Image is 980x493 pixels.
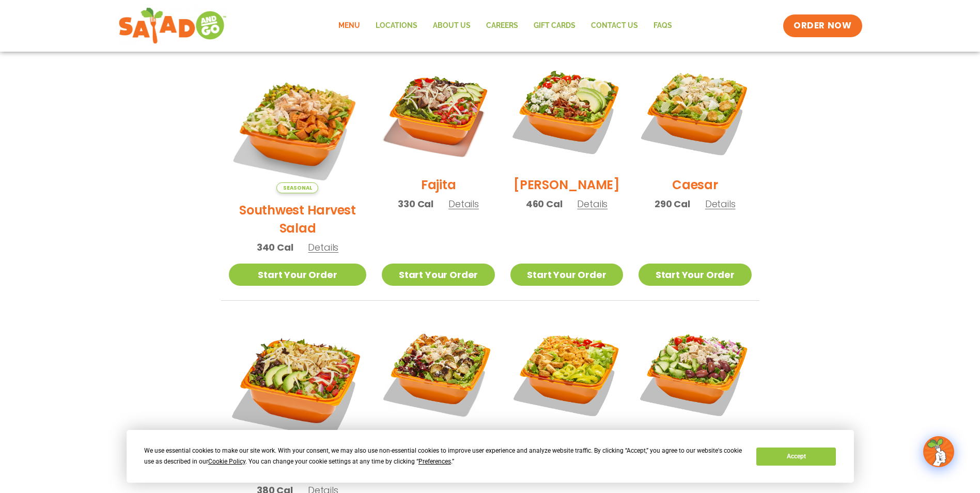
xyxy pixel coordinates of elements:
a: Start Your Order [229,264,367,286]
h2: Caesar [672,176,718,194]
a: GIFT CARDS [526,14,583,38]
span: Seasonal [276,182,318,193]
span: Cookie Policy [208,458,245,465]
span: Details [308,241,338,254]
img: new-SAG-logo-768×292 [118,5,227,47]
div: Cookie Consent Prompt [127,430,854,483]
img: Product photo for Cobb Salad [510,55,623,168]
img: Product photo for Southwest Harvest Salad [229,55,367,193]
span: ORDER NOW [794,20,851,32]
img: wpChatIcon [924,437,953,466]
span: 330 Cal [398,197,433,211]
img: Product photo for Fajita Salad [382,55,494,168]
nav: Menu [331,14,680,38]
a: Menu [331,14,368,38]
span: Details [448,197,479,210]
a: FAQs [646,14,680,38]
span: 290 Cal [655,197,690,211]
img: Product photo for Buffalo Chicken Salad [510,316,623,429]
span: 460 Cal [526,197,563,211]
span: 340 Cal [257,240,293,254]
img: Product photo for Greek Salad [639,316,751,429]
a: About Us [425,14,478,38]
h2: Fajita [421,176,456,194]
a: ORDER NOW [783,14,862,37]
img: Product photo for Roasted Autumn Salad [382,316,494,429]
a: Start Your Order [382,264,494,286]
span: Details [705,197,736,210]
img: Product photo for BBQ Ranch Salad [229,316,367,454]
a: Start Your Order [510,264,623,286]
div: We use essential cookies to make our site work. With your consent, we may also use non-essential ... [144,445,744,467]
img: Product photo for Caesar Salad [639,55,751,168]
a: Locations [368,14,425,38]
span: Preferences [418,458,451,465]
a: Careers [478,14,526,38]
a: Contact Us [583,14,646,38]
a: Start Your Order [639,264,751,286]
h2: [PERSON_NAME] [514,176,620,194]
button: Accept [756,448,836,466]
span: Details [577,197,608,210]
h2: Southwest Harvest Salad [229,201,367,237]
